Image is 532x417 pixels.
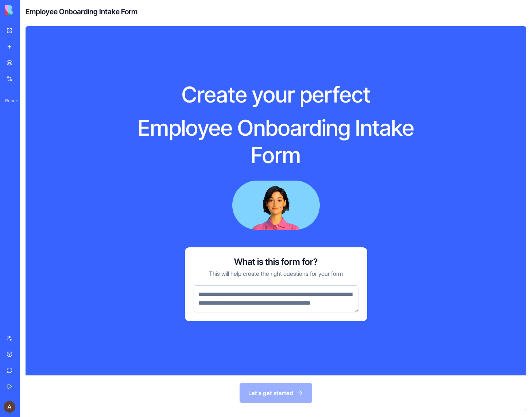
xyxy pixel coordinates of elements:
p: This will help create the right questions for your form [209,269,343,278]
h1: Create your perfect [136,81,416,108]
h3: What is this form for? [234,256,318,268]
h1: Employee Onboarding Intake Form [136,114,416,169]
img: ACg8ocK20LrT6ny7rvtLeLSCCtJy12pihSzX7CLNWTJXMfTkwBR2=s96-c [4,401,15,413]
h4: Employee Onboarding Intake Form [26,7,137,17]
span: Recent [2,98,18,104]
img: logo [5,5,50,15]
